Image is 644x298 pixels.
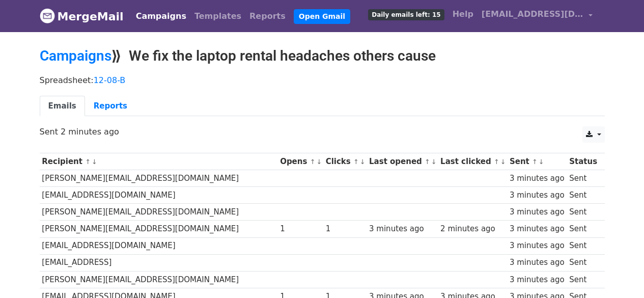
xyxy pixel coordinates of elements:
td: Sent [567,271,599,288]
div: 3 minutes ago [510,223,565,235]
a: Daily emails left: 15 [364,4,448,24]
a: Reports [85,96,136,117]
th: Sent [507,153,567,170]
a: ↓ [500,158,506,166]
a: Open Gmail [294,9,350,24]
div: 2 minutes ago [440,223,505,235]
a: MergeMail [40,6,124,27]
a: Campaigns [40,47,111,64]
td: [EMAIL_ADDRESS][DOMAIN_NAME] [40,187,278,204]
th: Opens [277,153,323,170]
a: ↓ [316,158,322,166]
a: Templates [190,6,245,26]
p: Spreadsheet: [40,75,605,86]
img: MergeMail logo [40,8,55,23]
td: Sent [567,204,599,221]
a: ↑ [353,158,359,166]
a: Emails [40,96,85,117]
a: ↓ [539,158,544,166]
a: ↑ [310,158,316,166]
td: [EMAIL_ADDRESS][DOMAIN_NAME] [40,237,278,254]
td: [PERSON_NAME][EMAIL_ADDRESS][DOMAIN_NAME] [40,170,278,187]
div: 1 [326,223,365,235]
th: Last clicked [438,153,507,170]
div: 3 minutes ago [510,240,565,252]
h2: ⟫ We fix the laptop rental headaches others cause [40,47,605,65]
td: Sent [567,187,599,204]
div: 3 minutes ago [510,189,565,201]
a: ↑ [425,158,430,166]
div: 3 minutes ago [369,223,435,235]
td: Sent [567,254,599,271]
div: 3 minutes ago [510,274,565,286]
a: Reports [245,6,290,26]
td: Sent [567,221,599,237]
th: Status [567,153,599,170]
div: 1 [280,223,321,235]
th: Last opened [367,153,438,170]
a: Help [449,4,478,24]
a: ↑ [85,158,91,166]
th: Recipient [40,153,278,170]
a: Campaigns [132,6,190,26]
span: Daily emails left: 15 [368,9,444,20]
a: ↓ [360,158,366,166]
td: Sent [567,237,599,254]
a: ↓ [431,158,437,166]
td: [PERSON_NAME][EMAIL_ADDRESS][DOMAIN_NAME] [40,271,278,288]
div: 3 minutes ago [510,257,565,268]
td: Sent [567,170,599,187]
span: [EMAIL_ADDRESS][DOMAIN_NAME] [482,8,583,20]
a: ↑ [532,158,538,166]
a: ↓ [92,158,97,166]
td: [PERSON_NAME][EMAIL_ADDRESS][DOMAIN_NAME] [40,221,278,237]
td: [EMAIL_ADDRESS] [40,254,278,271]
div: 3 minutes ago [510,173,565,184]
a: ↑ [494,158,499,166]
a: 12-08-B [94,75,126,85]
a: [EMAIL_ADDRESS][DOMAIN_NAME] [478,4,597,28]
td: [PERSON_NAME][EMAIL_ADDRESS][DOMAIN_NAME] [40,204,278,221]
th: Clicks [323,153,367,170]
div: 3 minutes ago [510,206,565,218]
p: Sent 2 minutes ago [40,126,605,137]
